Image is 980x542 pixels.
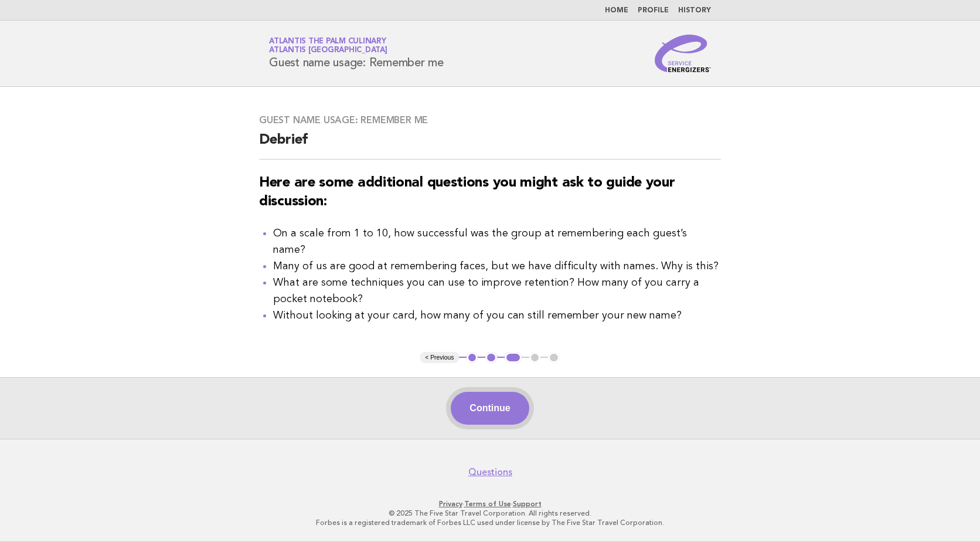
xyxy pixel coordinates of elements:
button: 1 [467,352,478,364]
button: Continue [451,392,529,425]
a: Privacy [439,500,462,508]
li: On a scale from 1 to 10, how successful was the group at remembering each guest’s name? [273,225,721,258]
a: Questions [468,466,512,478]
li: What are some techniques you can use to improve retention? How many of you carry a pocket notebook? [273,275,721,307]
h2: Debrief [259,131,721,160]
p: · · [131,499,849,509]
strong: Here are some additional questions you might ask to guide your discussion: [259,176,675,209]
a: History [678,7,711,14]
button: 3 [505,352,522,364]
li: Without looking at your card, how many of you can still remember your new name? [273,307,721,324]
a: Support [513,500,542,508]
h1: Guest name usage: Remember me [269,38,444,69]
a: Home [605,7,628,14]
h3: Guest name usage: Remember me [259,114,721,126]
p: Forbes is a registered trademark of Forbes LLC used under license by The Five Star Travel Corpora... [131,518,849,527]
button: < Previous [420,352,458,364]
button: 2 [485,352,497,364]
a: Atlantis The Palm CulinaryAtlantis [GEOGRAPHIC_DATA] [269,38,387,54]
p: © 2025 The Five Star Travel Corporation. All rights reserved. [131,509,849,518]
a: Terms of Use [464,500,511,508]
img: Service Energizers [655,35,711,72]
span: Atlantis [GEOGRAPHIC_DATA] [269,47,387,55]
li: Many of us are good at remembering faces, but we have difficulty with names. Why is this? [273,258,721,275]
a: Profile [638,7,669,14]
